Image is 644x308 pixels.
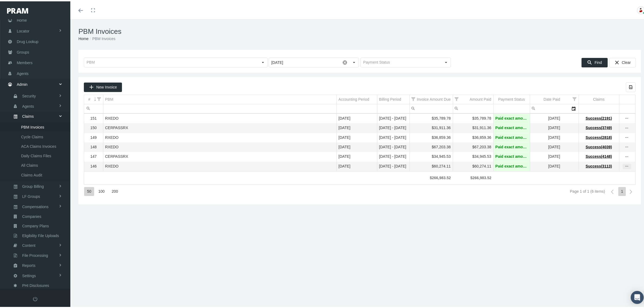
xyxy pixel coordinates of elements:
div: more [623,124,631,130]
td: RXEDO [103,160,336,170]
span: Settings [22,270,36,279]
span: Find [595,59,602,63]
div: $266,983.52 [455,174,491,179]
div: Payment Status [498,96,525,101]
div: Show Invoice actions [623,143,631,149]
td: CERPASSRX [103,122,336,132]
div: # [88,96,90,101]
div: $35,789.78 [412,114,451,120]
td: 150 [84,122,103,132]
div: PBM [105,96,113,101]
span: Members [17,56,32,67]
td: Filter cell [409,103,453,112]
div: Open Intercom Messenger [631,290,644,303]
span: Companies [22,211,41,220]
span: Show filter options for column '#' [97,96,101,100]
span: Claims Audit [21,169,42,178]
div: Items per page: 100 [95,186,107,195]
td: Filter cell [84,103,103,112]
div: Select [349,57,359,66]
div: Claims [593,96,605,101]
td: Column PBM [103,94,336,103]
td: [DATE] - [DATE] [377,151,409,160]
div: Select [569,103,579,112]
div: Page 1 of 1 (6 items) [570,188,605,192]
td: Paid exact amount [493,151,530,160]
span: Success(2818) [586,134,612,138]
td: [DATE] - [DATE] [377,132,409,141]
div: Show Invoice actions [623,124,631,129]
div: Select [258,57,267,66]
td: [DATE] [530,141,579,151]
div: Next Page [626,186,636,195]
span: Content [22,240,35,249]
td: RXEDO [103,113,336,122]
span: Home [17,14,27,24]
td: 146 [84,160,103,170]
span: Success(4039) [586,143,612,148]
td: [DATE] - [DATE] [377,160,409,170]
div: Clear [609,57,636,66]
span: Show filter options for column 'Amount Paid' [455,96,459,100]
td: [DATE] [336,141,377,151]
div: $34,945.53 [412,153,451,158]
td: [DATE] [530,151,579,160]
div: $266,983.52 [411,174,451,179]
div: $67,203.38 [412,143,451,148]
div: Show Invoice actions [623,162,631,168]
span: Daily Claims Files [21,150,51,159]
div: Show Invoice actions [623,114,631,120]
div: $36,859.36 [455,134,491,139]
div: $31,911.36 [455,124,491,129]
td: [DATE] [530,160,579,170]
td: 151 [84,113,103,122]
div: more [623,114,631,120]
td: [DATE] - [DATE] [377,122,409,132]
td: Column Payment Status [493,94,530,103]
td: [DATE] [336,113,377,122]
div: Page Navigation [84,183,636,198]
div: Date Paid [544,96,560,101]
td: Column Accounting Period [336,94,377,103]
td: [DATE] [336,151,377,160]
span: Claims [22,110,34,120]
span: Groups [17,46,29,56]
span: Agents [17,67,29,77]
td: 148 [84,141,103,151]
span: LF Groups [22,191,40,200]
span: Success(2191) [586,115,612,119]
td: [DATE] [336,122,377,132]
span: Admin [17,78,28,88]
input: Filter cell [410,103,453,112]
td: Paid exact amount [493,160,530,170]
div: Previous Page [607,186,617,195]
span: PBM Invoices [21,121,44,130]
td: [DATE] [530,132,579,141]
td: Paid exact amount [493,113,530,122]
div: $31,911.36 [412,124,451,129]
div: Find [582,57,608,66]
div: $60,274.11 [412,162,451,168]
span: New Invoice [96,84,117,88]
span: Clear [622,59,631,63]
div: $35,789.78 [455,114,491,120]
div: Accounting Period [339,96,369,101]
span: File Processing [22,250,48,259]
span: Locator [17,25,29,35]
span: Cycle Claims [21,131,43,140]
div: Data grid [84,81,636,198]
span: Show filter options for column 'Date Paid' [573,96,577,100]
td: Column # [84,94,103,103]
input: Filter cell [453,103,493,112]
input: Filter cell [84,103,103,112]
span: Group Billing [22,181,44,190]
td: [DATE] - [DATE] [377,141,409,151]
td: Paid exact amount [493,122,530,132]
td: 147 [84,151,103,160]
span: All Claims [21,159,38,169]
div: more [623,162,631,168]
td: Filter cell [530,103,579,112]
span: Eligibility File Uploads [22,230,59,239]
td: [DATE] [530,122,579,132]
div: Amount Paid [470,96,491,101]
